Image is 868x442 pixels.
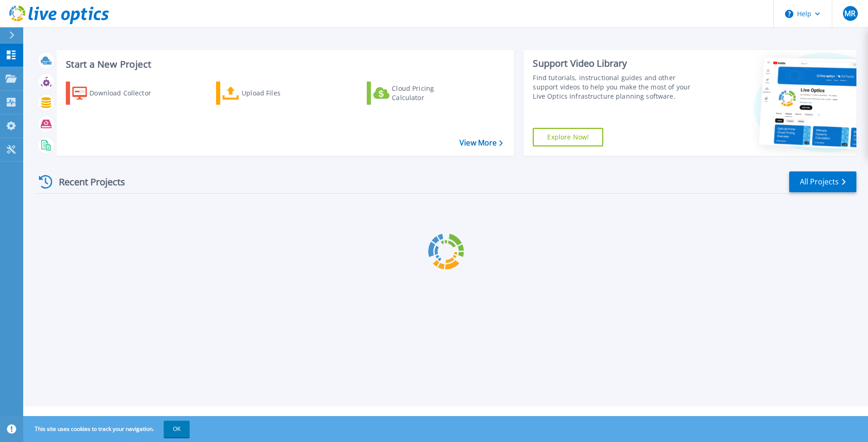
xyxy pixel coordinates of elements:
[89,84,164,102] div: Download Collector
[216,82,319,105] a: Upload Files
[844,10,855,17] span: MR
[66,82,169,105] a: Download Collector
[36,170,138,193] div: Recent Projects
[242,84,316,102] div: Upload Files
[533,57,702,69] div: Support Video Library
[66,59,503,69] h3: Start a New Project
[533,128,603,146] a: Explore Now!
[460,139,503,147] a: View More
[26,421,190,437] span: This site uses cookies to track your navigation.
[367,82,470,105] a: Cloud Pricing Calculator
[533,73,702,101] div: Find tutorials, instructional guides and other support videos to help you make the most of your L...
[789,171,856,192] a: All Projects
[164,421,190,437] button: OK
[392,84,466,102] div: Cloud Pricing Calculator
